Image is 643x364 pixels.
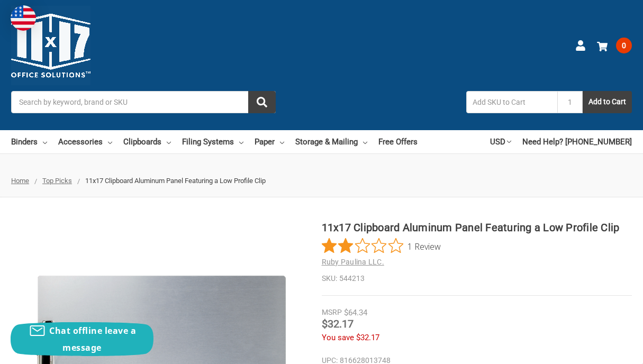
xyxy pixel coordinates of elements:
dt: SKU: [322,273,337,284]
span: $64.34 [344,308,367,317]
button: Chat offline leave a message [11,322,153,356]
a: Clipboards [123,130,171,153]
a: Top Picks [42,177,72,185]
span: 1 Review [407,238,441,254]
a: Binders [11,130,47,153]
button: Add to Cart [583,91,632,113]
div: MSRP [322,307,342,318]
span: Chat offline leave a message [49,325,136,353]
dd: 544213 [322,273,632,284]
span: $32.17 [356,333,379,342]
img: 11x17.com [11,6,90,85]
h1: 11x17 Clipboard Aluminum Panel Featuring a Low Profile Clip [322,220,632,235]
a: Need Help? [PHONE_NUMBER] [522,130,632,153]
button: Rated 2 out of 5 stars from 1 reviews. Jump to reviews. [322,238,441,254]
span: 0 [616,38,632,53]
a: Storage & Mailing [295,130,367,153]
span: You save [322,333,354,342]
a: Accessories [58,130,112,153]
input: Search by keyword, brand or SKU [11,91,276,113]
a: USD [490,130,511,153]
span: 11x17 Clipboard Aluminum Panel Featuring a Low Profile Clip [85,177,266,185]
a: Home [11,177,29,185]
img: duty and tax information for United States [11,5,36,31]
a: Paper [255,130,284,153]
a: Ruby Paulina LLC. [322,258,384,266]
span: $32.17 [322,317,354,330]
input: Add SKU to Cart [466,91,557,113]
a: Free Offers [378,130,418,153]
a: Filing Systems [182,130,243,153]
a: 0 [597,32,632,59]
